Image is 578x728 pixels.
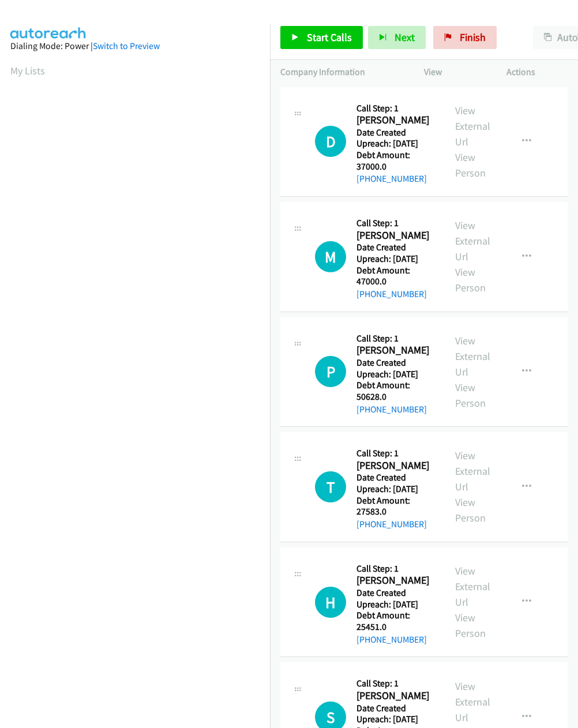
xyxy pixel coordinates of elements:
[356,610,434,632] h5: Debt Amount: 25451.0
[356,217,434,229] h5: Call Step: 1
[356,173,427,184] a: [PHONE_NUMBER]
[356,380,434,402] h5: Debt Amount: 50628.0
[356,357,434,380] h5: Date Created Upreach: [DATE]
[356,103,434,114] h5: Call Step: 1
[506,65,568,79] p: Actions
[356,333,434,344] h5: Call Step: 1
[356,459,432,472] h2: [PERSON_NAME]
[455,381,486,410] a: View Person
[455,151,486,179] a: View Person
[307,31,352,44] span: Start Calls
[10,64,45,77] a: My Lists
[460,31,486,44] span: Finish
[315,356,346,387] h1: P
[455,496,486,524] a: View Person
[356,242,434,264] h5: Date Created Upreach: [DATE]
[315,471,346,502] h1: T
[356,587,434,610] h5: Date Created Upreach: [DATE]
[356,229,432,242] h2: [PERSON_NAME]
[356,574,432,587] h2: [PERSON_NAME]
[315,587,346,618] div: The call is yet to be attempted
[315,241,346,272] h1: M
[280,65,403,79] p: Company Information
[315,587,346,618] h1: H
[356,519,427,530] a: [PHONE_NUMBER]
[315,241,346,272] div: The call is yet to be attempted
[10,89,270,637] iframe: Dialpad
[356,404,427,415] a: [PHONE_NUMBER]
[10,39,260,53] div: Dialing Mode: Power |
[455,334,490,378] a: View External Url
[356,472,434,494] h5: Date Created Upreach: [DATE]
[356,127,434,149] h5: Date Created Upreach: [DATE]
[356,344,432,357] h2: [PERSON_NAME]
[455,680,490,724] a: View External Url
[455,449,490,493] a: View External Url
[455,564,490,609] a: View External Url
[424,65,486,79] p: View
[455,219,490,263] a: View External Url
[356,265,434,287] h5: Debt Amount: 47000.0
[356,563,434,575] h5: Call Step: 1
[356,678,434,689] h5: Call Step: 1
[93,40,160,51] a: Switch to Preview
[356,114,432,127] h2: [PERSON_NAME]
[395,31,415,44] span: Next
[356,495,434,517] h5: Debt Amount: 27583.0
[315,356,346,387] div: The call is yet to be attempted
[356,703,434,725] h5: Date Created Upreach: [DATE]
[356,634,427,645] a: [PHONE_NUMBER]
[356,288,427,299] a: [PHONE_NUMBER]
[455,265,486,294] a: View Person
[356,689,432,703] h2: [PERSON_NAME]
[455,104,490,148] a: View External Url
[356,149,434,172] h5: Debt Amount: 37000.0
[315,126,346,157] h1: D
[455,611,486,640] a: View Person
[433,26,497,49] a: Finish
[280,26,363,49] a: Start Calls
[356,448,434,459] h5: Call Step: 1
[315,471,346,502] div: The call is yet to be attempted
[368,26,426,49] button: Next
[315,126,346,157] div: The call is yet to be attempted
